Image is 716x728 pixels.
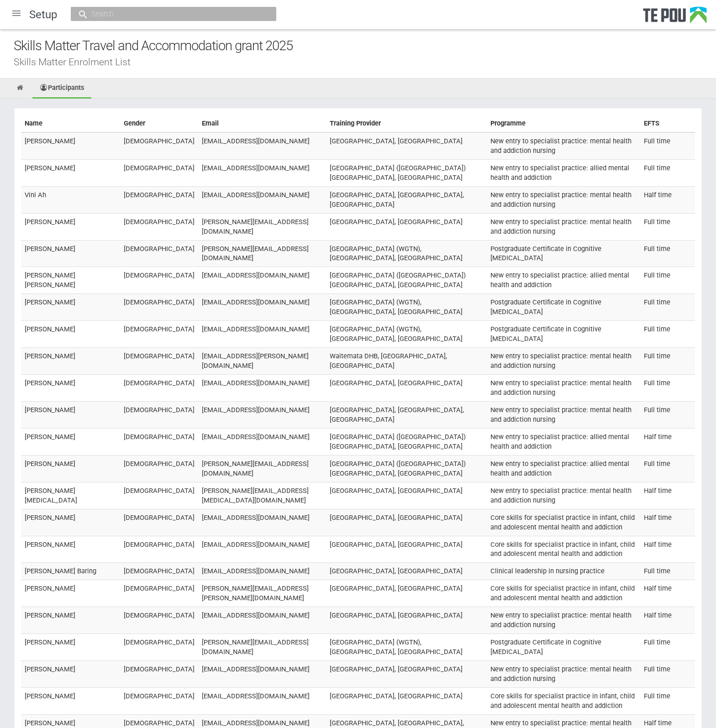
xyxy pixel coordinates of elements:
[120,428,198,455] td: [DEMOGRAPHIC_DATA]
[21,240,120,267] td: [PERSON_NAME]
[120,159,198,186] td: [DEMOGRAPHIC_DATA]
[326,348,486,375] td: Waitemata DHB, [GEOGRAPHIC_DATA], [GEOGRAPHIC_DATA]
[326,607,486,634] td: [GEOGRAPHIC_DATA], [GEOGRAPHIC_DATA]
[198,428,326,455] td: [EMAIL_ADDRESS][DOMAIN_NAME]
[198,536,326,563] td: [EMAIL_ADDRESS][DOMAIN_NAME]
[640,401,695,428] td: Full time
[326,267,486,294] td: [GEOGRAPHIC_DATA] ([GEOGRAPHIC_DATA]) [GEOGRAPHIC_DATA], [GEOGRAPHIC_DATA]
[326,428,486,455] td: [GEOGRAPHIC_DATA] ([GEOGRAPHIC_DATA]) [GEOGRAPHIC_DATA], [GEOGRAPHIC_DATA]
[21,482,120,509] td: [PERSON_NAME][MEDICAL_DATA]
[120,240,198,267] td: [DEMOGRAPHIC_DATA]
[326,401,486,428] td: [GEOGRAPHIC_DATA], [GEOGRAPHIC_DATA], [GEOGRAPHIC_DATA]
[198,267,326,294] td: [EMAIL_ADDRESS][DOMAIN_NAME]
[21,401,120,428] td: [PERSON_NAME]
[487,321,640,348] td: Postgraduate Certificate in Cognitive [MEDICAL_DATA]
[326,213,486,240] td: [GEOGRAPHIC_DATA], [GEOGRAPHIC_DATA]
[487,687,640,714] td: Core skills for specialist practice in infant, child and adolescent mental health and addiction
[120,455,198,482] td: [DEMOGRAPHIC_DATA]
[21,267,120,294] td: [PERSON_NAME] [PERSON_NAME]
[640,634,695,661] td: Full time
[326,455,486,482] td: [GEOGRAPHIC_DATA] ([GEOGRAPHIC_DATA]) [GEOGRAPHIC_DATA], [GEOGRAPHIC_DATA]
[21,563,120,580] td: [PERSON_NAME] Baring
[326,186,486,213] td: [GEOGRAPHIC_DATA], [GEOGRAPHIC_DATA], [GEOGRAPHIC_DATA]
[640,213,695,240] td: Full time
[487,455,640,482] td: New entry to specialist practice: allied mental health and addiction
[198,482,326,509] td: [PERSON_NAME][EMAIL_ADDRESS][MEDICAL_DATA][DOMAIN_NAME]
[326,294,486,321] td: [GEOGRAPHIC_DATA] (WGTN), [GEOGRAPHIC_DATA], [GEOGRAPHIC_DATA]
[487,563,640,580] td: Clinical leadership in nursing practice
[326,482,486,509] td: [GEOGRAPHIC_DATA], [GEOGRAPHIC_DATA]
[21,536,120,563] td: [PERSON_NAME]
[487,375,640,402] td: New entry to specialist practice: mental health and addiction nursing
[21,455,120,482] td: [PERSON_NAME]
[487,267,640,294] td: New entry to specialist practice: allied mental health and addiction
[487,580,640,607] td: Core skills for specialist practice in infant, child and adolescent mental health and addiction
[120,634,198,661] td: [DEMOGRAPHIC_DATA]
[640,509,695,536] td: Half time
[21,186,120,213] td: Vini Ah
[487,482,640,509] td: New entry to specialist practice: mental health and addiction nursing
[326,580,486,607] td: [GEOGRAPHIC_DATA], [GEOGRAPHIC_DATA]
[326,509,486,536] td: [GEOGRAPHIC_DATA], [GEOGRAPHIC_DATA]
[487,536,640,563] td: Core skills for specialist practice in infant, child and adolescent mental health and addiction
[640,240,695,267] td: Full time
[640,132,695,159] td: Full time
[21,348,120,375] td: [PERSON_NAME]
[640,267,695,294] td: Full time
[21,509,120,536] td: [PERSON_NAME]
[640,661,695,688] td: Full time
[487,661,640,688] td: New entry to specialist practice: mental health and addiction nursing
[198,375,326,402] td: [EMAIL_ADDRESS][DOMAIN_NAME]
[21,634,120,661] td: [PERSON_NAME]
[640,294,695,321] td: Full time
[198,115,326,132] th: Email
[21,375,120,402] td: [PERSON_NAME]
[326,132,486,159] td: [GEOGRAPHIC_DATA], [GEOGRAPHIC_DATA]
[326,687,486,714] td: [GEOGRAPHIC_DATA], [GEOGRAPHIC_DATA]
[198,132,326,159] td: [EMAIL_ADDRESS][DOMAIN_NAME]
[198,240,326,267] td: [PERSON_NAME][EMAIL_ADDRESS][DOMAIN_NAME]
[120,580,198,607] td: [DEMOGRAPHIC_DATA]
[640,428,695,455] td: Half time
[21,321,120,348] td: [PERSON_NAME]
[120,213,198,240] td: [DEMOGRAPHIC_DATA]
[198,509,326,536] td: [EMAIL_ADDRESS][DOMAIN_NAME]
[487,634,640,661] td: Postgraduate Certificate in Cognitive [MEDICAL_DATA]
[21,132,120,159] td: [PERSON_NAME]
[120,509,198,536] td: [DEMOGRAPHIC_DATA]
[326,661,486,688] td: [GEOGRAPHIC_DATA], [GEOGRAPHIC_DATA]
[21,687,120,714] td: [PERSON_NAME]
[120,375,198,402] td: [DEMOGRAPHIC_DATA]
[120,294,198,321] td: [DEMOGRAPHIC_DATA]
[487,294,640,321] td: Postgraduate Certificate in Cognitive [MEDICAL_DATA]
[326,159,486,186] td: [GEOGRAPHIC_DATA] ([GEOGRAPHIC_DATA]) [GEOGRAPHIC_DATA], [GEOGRAPHIC_DATA]
[640,159,695,186] td: Full time
[198,634,326,661] td: [PERSON_NAME][EMAIL_ADDRESS][DOMAIN_NAME]
[21,115,120,132] th: Name
[14,36,716,56] div: Skills Matter Travel and Accommodation grant 2025
[326,375,486,402] td: [GEOGRAPHIC_DATA], [GEOGRAPHIC_DATA]
[326,321,486,348] td: [GEOGRAPHIC_DATA] (WGTN), [GEOGRAPHIC_DATA], [GEOGRAPHIC_DATA]
[198,687,326,714] td: [EMAIL_ADDRESS][DOMAIN_NAME]
[198,321,326,348] td: [EMAIL_ADDRESS][DOMAIN_NAME]
[640,375,695,402] td: Full time
[487,509,640,536] td: Core skills for specialist practice in infant, child and adolescent mental health and addiction
[21,294,120,321] td: [PERSON_NAME]
[120,401,198,428] td: [DEMOGRAPHIC_DATA]
[198,294,326,321] td: [EMAIL_ADDRESS][DOMAIN_NAME]
[640,348,695,375] td: Full time
[120,132,198,159] td: [DEMOGRAPHIC_DATA]
[487,115,640,132] th: Programme
[640,580,695,607] td: Half time
[120,115,198,132] th: Gender
[89,9,249,19] input: Search
[640,482,695,509] td: Half time
[198,661,326,688] td: [EMAIL_ADDRESS][DOMAIN_NAME]
[120,661,198,688] td: [DEMOGRAPHIC_DATA]
[120,267,198,294] td: [DEMOGRAPHIC_DATA]
[198,607,326,634] td: [EMAIL_ADDRESS][DOMAIN_NAME]
[487,240,640,267] td: Postgraduate Certificate in Cognitive [MEDICAL_DATA]
[120,482,198,509] td: [DEMOGRAPHIC_DATA]
[640,321,695,348] td: Full time
[487,213,640,240] td: New entry to specialist practice: mental health and addiction nursing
